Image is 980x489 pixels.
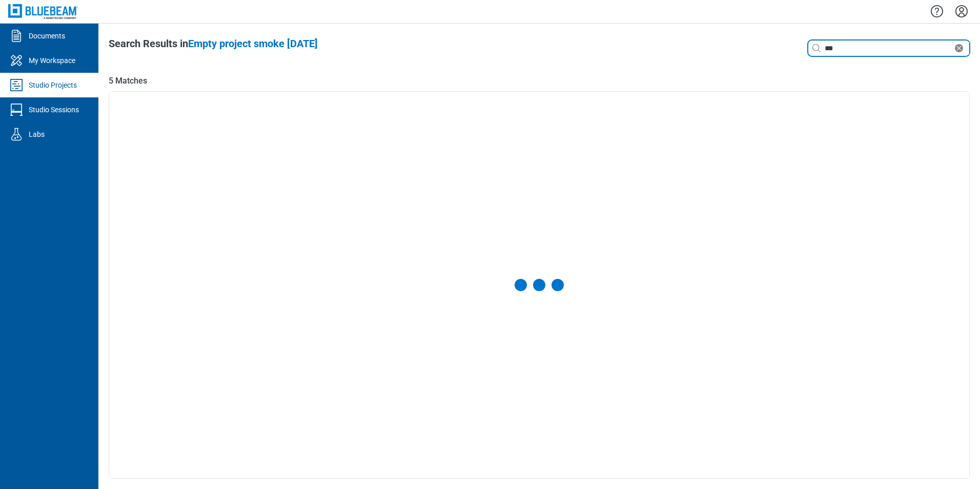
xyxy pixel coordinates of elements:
div: My Workspace [29,55,75,66]
svg: Documents [8,28,25,44]
svg: Studio Sessions [8,101,25,118]
div: Studio Sessions [29,105,79,115]
div: Clear search [953,42,969,54]
svg: My Workspace [8,52,25,69]
span: Empty project smoke [DATE] [188,37,318,50]
span: 5 Matches [109,75,970,87]
div: Documents [29,31,65,41]
div: Search Results in [109,36,318,51]
div: Studio Projects [29,80,77,90]
div: Labs [29,129,45,139]
button: Settings [953,3,970,20]
svg: Studio Projects [8,77,25,93]
img: Bluebeam, Inc. [8,4,78,19]
div: Loading [515,279,564,291]
div: Clear search [808,40,970,56]
svg: Labs [8,126,25,142]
